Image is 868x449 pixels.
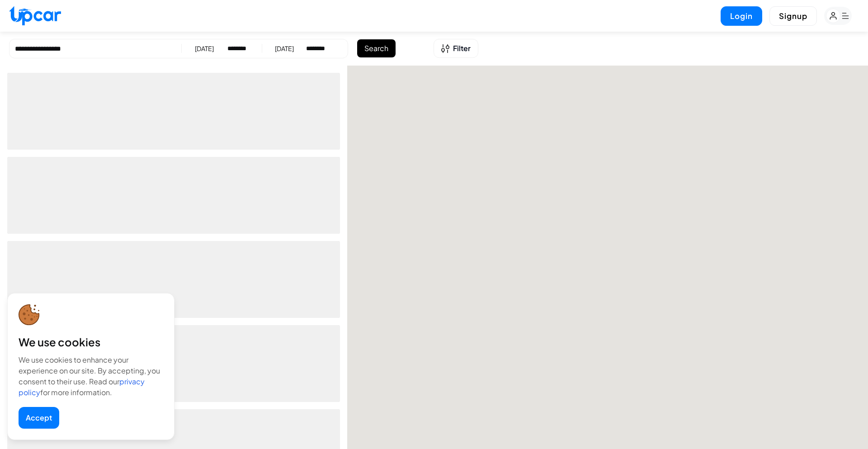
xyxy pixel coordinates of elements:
button: Accept [19,407,59,429]
span: Filter [453,43,471,54]
div: We use cookies to enhance your experience on our site. By accepting, you consent to their use. Re... [19,354,163,398]
img: Upcar Logo [9,6,61,25]
img: cookie-icon.svg [19,304,40,326]
button: Open filters [434,39,478,58]
div: [DATE] [195,44,214,53]
div: [DATE] [275,44,294,53]
button: Login [721,6,762,26]
button: Search [357,39,396,57]
button: Signup [769,6,817,26]
div: We use cookies [19,335,163,349]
